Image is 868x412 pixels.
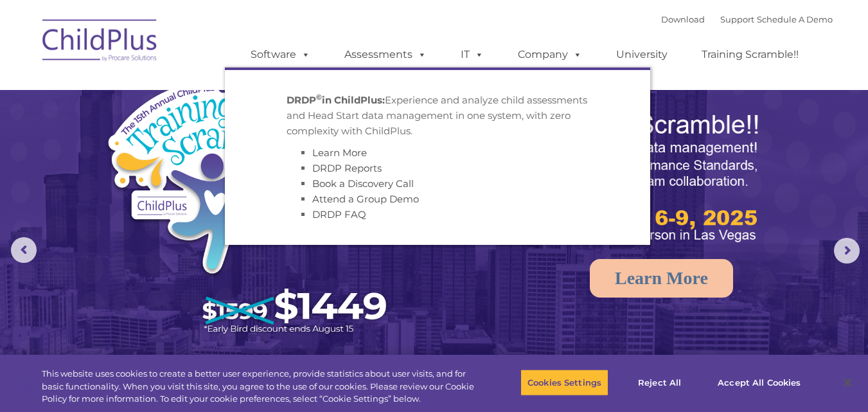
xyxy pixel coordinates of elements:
[448,42,497,67] a: IT
[711,369,808,396] button: Accept All Cookies
[312,147,367,159] a: Learn More
[505,42,595,67] a: Company
[590,259,733,298] a: Learn More
[238,42,323,67] a: Software
[42,368,477,406] div: This website uses cookies to create a better user experience, provide statistics about user visit...
[332,42,439,67] a: Assessments
[520,369,608,396] button: Cookies Settings
[179,85,218,94] span: Last name
[287,94,385,106] strong: DRDP in ChildPlus:
[316,93,322,102] sup: ©
[312,162,382,174] a: DRDP Reports
[661,14,833,24] font: |
[619,369,700,396] button: Reject All
[689,42,811,67] a: Training Scramble!!
[603,42,680,67] a: University
[179,138,233,147] span: Phone number
[312,177,414,190] a: Book a Discovery Call
[287,93,589,139] p: Experience and analyze child assessments and Head Start data management in one system, with zero ...
[312,208,366,220] a: DRDP FAQ
[36,10,164,75] img: ChildPlus by Procare Solutions
[661,14,705,24] a: Download
[757,14,833,24] a: Schedule A Demo
[720,14,754,24] a: Support
[833,368,862,397] button: Close
[312,193,419,205] a: Attend a Group Demo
